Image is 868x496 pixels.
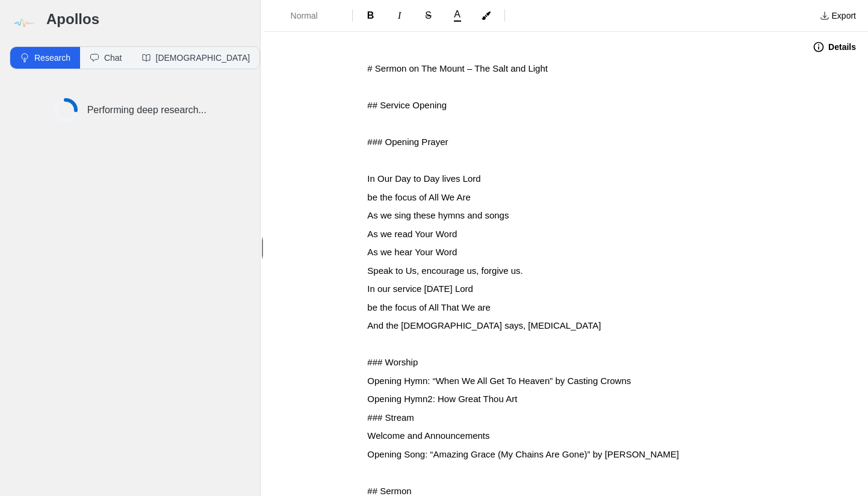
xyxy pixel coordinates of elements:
iframe: Drift Widget Chat Controller [808,436,854,482]
button: Format Strikethrough [415,6,442,25]
img: logo [10,10,37,37]
span: ### Worship [367,357,418,367]
span: As we read Your Word [367,229,457,239]
span: I [398,10,401,20]
span: As we hear Your Word [367,247,457,257]
button: A [444,7,471,24]
p: Performing deep research... [87,103,206,117]
span: be the focus of All That We are [367,302,491,312]
button: Chat [80,47,132,69]
span: ### Stream [367,412,414,423]
span: Opening Song: “Amazing Grace (My Chains Are Gone)” by [PERSON_NAME] [367,449,679,459]
span: ### Opening Prayer [367,137,448,147]
button: Details [805,37,863,57]
button: Export [813,6,863,25]
span: Opening Hymn: “When We All Get To Heaven” by Casting Crowns [367,376,631,386]
span: be the focus of All We Are [367,192,471,202]
button: Format Bold [358,6,384,25]
span: # Sermon on The Mount – The Salt and Light [367,63,548,73]
span: A [454,10,460,19]
span: Normal [291,10,333,22]
span: And the [DEMOGRAPHIC_DATA] says, [MEDICAL_DATA] [367,320,601,330]
button: [DEMOGRAPHIC_DATA] [132,47,260,69]
h3: Apollos [46,10,250,29]
span: Opening Hymn2: How Great Thou Art [367,394,517,404]
span: In our service [DATE] Lord [367,284,473,294]
span: Speak to Us, encourage us, forgive us. [367,265,522,276]
button: Formatting Options [269,5,347,26]
span: In Our Day to Day lives Lord [367,173,480,184]
button: Format Italics [386,6,413,25]
span: ## Service Opening [367,100,447,110]
span: Welcome and Announcements [367,430,489,441]
span: B [367,10,374,20]
span: As we sing these hymns and songs [367,210,509,220]
button: Research [10,47,80,69]
span: ## Sermon [367,486,411,496]
span: S [425,10,432,20]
